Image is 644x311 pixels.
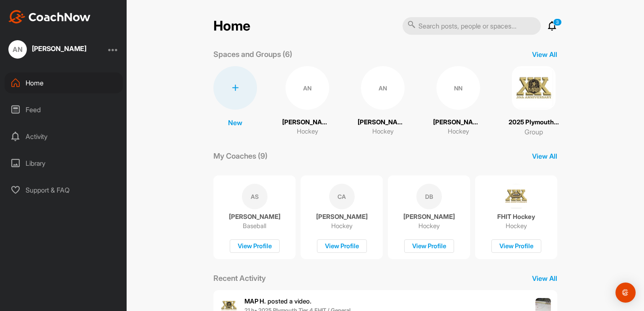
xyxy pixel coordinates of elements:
div: View Profile [230,239,280,253]
div: View Profile [404,239,454,253]
div: AN [361,66,405,110]
img: CoachNow [8,10,91,23]
div: NN [436,66,480,110]
p: View All [532,273,557,283]
p: Hockey [297,127,318,136]
div: View Profile [317,239,367,253]
p: 2025 Plymouth Tier 2 MAP [509,118,559,127]
div: Support & FAQ [5,180,123,200]
p: [PERSON_NAME] [316,213,368,221]
p: Hockey [372,127,394,136]
a: AN[PERSON_NAME]Hockey [282,66,332,137]
div: AN [286,66,329,110]
div: View Profile [491,239,541,253]
div: AS [242,184,267,209]
h2: Home [213,18,250,34]
p: Hockey [331,222,353,230]
p: My Coaches (9) [213,150,267,162]
div: Library [5,153,123,174]
div: CA [329,184,355,209]
p: Hockey [506,222,527,230]
a: NN[PERSON_NAME] NycholatHockey [433,66,483,137]
div: [PERSON_NAME] [32,45,86,52]
p: View All [532,49,557,59]
p: Baseball [243,222,266,230]
div: Home [5,72,123,93]
p: [PERSON_NAME] [229,213,280,221]
span: posted a video . [244,297,312,305]
p: Hockey [418,222,440,230]
div: AN [8,40,27,59]
a: AN[PERSON_NAME]Hockey [358,66,408,137]
div: Activity [5,126,123,147]
p: Recent Activity [213,272,266,284]
b: MAP H. [244,297,266,305]
p: [PERSON_NAME] Nycholat [433,118,483,127]
img: square_9f8b6b41395ff1add7a8babdc7a43f1c.png [512,66,556,110]
a: 2025 Plymouth Tier 2 MAPGroup [509,66,559,137]
p: 3 [553,18,562,26]
p: Hockey [448,127,469,136]
input: Search posts, people or spaces... [402,17,541,35]
p: [PERSON_NAME] [282,118,332,127]
div: DB [416,184,442,209]
img: coach avatar [504,184,529,209]
div: Feed [5,99,123,120]
p: New [228,118,242,128]
p: [PERSON_NAME] [358,118,408,127]
div: Open Intercom Messenger [615,283,636,303]
p: Group [525,127,543,137]
p: Spaces and Groups (6) [213,49,292,60]
p: FHIT Hockey [497,213,535,221]
p: [PERSON_NAME] [403,213,455,221]
p: View All [532,151,557,161]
